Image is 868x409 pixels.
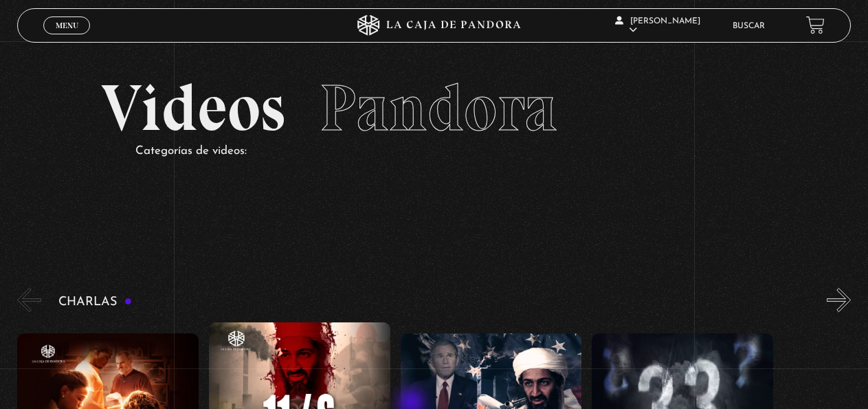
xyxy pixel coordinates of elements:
span: [PERSON_NAME] [615,17,700,34]
button: Next [827,288,851,312]
span: Cerrar [51,33,83,43]
button: Previous [17,288,41,312]
h2: Videos [101,76,768,141]
a: Buscar [733,22,765,30]
span: Pandora [320,69,557,147]
h3: Charlas [58,296,132,309]
a: View your shopping cart [806,16,825,34]
p: Categorías de videos: [135,141,768,162]
span: Menu [56,21,78,30]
